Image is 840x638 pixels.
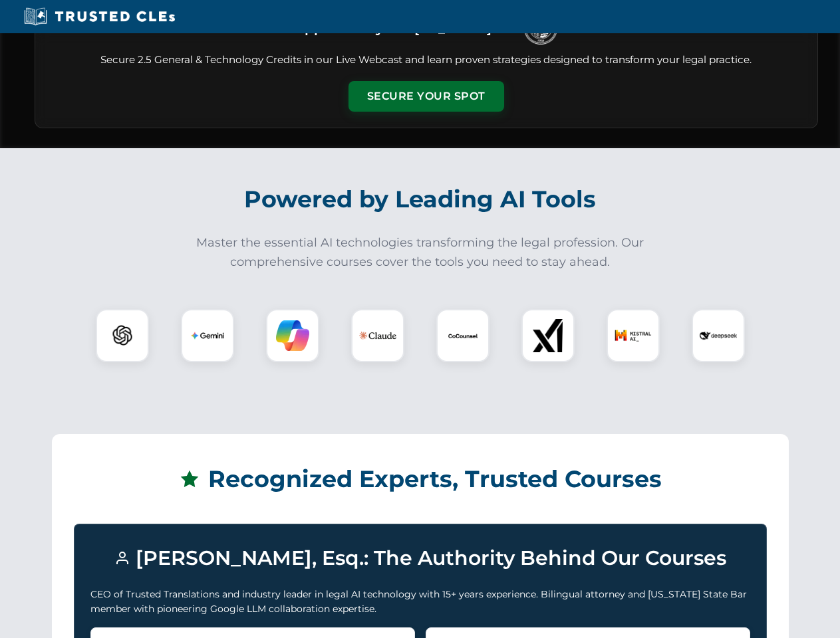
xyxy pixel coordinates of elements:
[531,319,565,352] img: xAI Logo
[90,540,750,576] h3: [PERSON_NAME], Esq.: The Authority Behind Our Courses
[607,309,660,362] div: Mistral AI
[52,176,789,223] h2: Powered by Leading AI Tools
[446,319,480,352] img: CoCounsel Logo
[276,319,309,352] img: Copilot Logo
[191,319,224,352] img: Gemini Logo
[351,309,404,362] div: Claude
[96,309,149,362] div: ChatGPT
[359,317,396,354] img: Claude Logo
[700,317,737,354] img: DeepSeek Logo
[103,316,142,355] img: ChatGPT Logo
[521,309,575,362] div: xAI
[90,587,750,617] p: CEO of Trusted Translations and industry leader in legal AI technology with 15+ years experience....
[692,309,745,362] div: DeepSeek
[266,309,319,362] div: Copilot
[436,309,490,362] div: CoCounsel
[51,53,801,68] p: Secure 2.5 General & Technology Credits in our Live Webcast and learn proven strategies designed ...
[74,456,767,502] h2: Recognized Experts, Trusted Courses
[188,233,653,272] p: Master the essential AI technologies transforming the legal profession. Our comprehensive courses...
[349,81,504,112] button: Secure Your Spot
[615,317,652,354] img: Mistral AI Logo
[181,309,234,362] div: Gemini
[20,7,179,27] img: Trusted CLEs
